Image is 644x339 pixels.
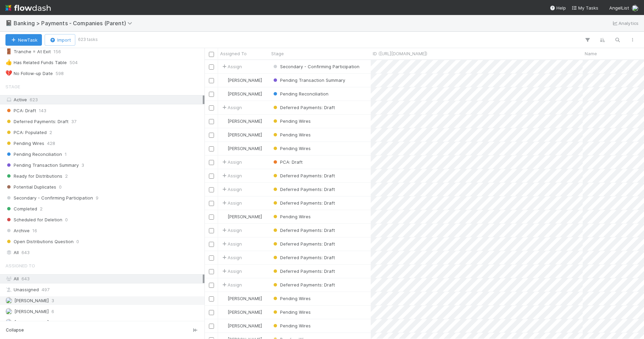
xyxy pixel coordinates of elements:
[221,146,227,151] img: avatar_c6c9a18c-a1dc-4048-8eac-219674057138.png
[272,91,328,97] span: Pending Reconciliation
[49,128,52,137] span: 2
[76,237,79,246] span: 0
[221,77,262,84] div: [PERSON_NAME]
[5,106,36,115] span: PCA: Draft
[65,216,68,224] span: 0
[221,77,227,83] img: avatar_2bce2475-05ee-46d3-9413-d3901f5fa03f.png
[209,78,214,83] input: Toggle Row Selected
[81,161,84,169] span: 3
[5,59,12,65] span: 👍
[51,307,54,316] span: 6
[209,160,214,165] input: Toggle Row Selected
[272,241,335,247] span: Deferred Payments: Draft
[272,254,335,261] div: Deferred Payments: Draft
[221,90,262,97] div: [PERSON_NAME]
[209,296,214,301] input: Toggle Row Selected
[221,254,242,261] div: Assign
[221,309,262,315] div: [PERSON_NAME]
[221,159,242,165] span: Assign
[5,319,12,326] img: avatar_c6c9a18c-a1dc-4048-8eac-219674057138.png
[209,119,214,124] input: Toggle Row Selected
[272,146,311,151] span: Pending Wires
[272,90,328,97] div: Pending Reconciliation
[5,297,12,304] img: avatar_2bce2475-05ee-46d3-9413-d3901f5fa03f.png
[96,194,98,202] span: 9
[5,226,30,235] span: Archive
[612,19,639,27] a: Analytics
[272,268,335,274] span: Deferred Payments: Draft
[221,200,242,206] div: Assign
[221,145,262,152] div: [PERSON_NAME]
[209,105,214,110] input: Toggle Row Selected
[221,213,262,220] div: [PERSON_NAME]
[209,215,214,220] input: Toggle Row Selected
[272,118,311,124] div: Pending Wires
[272,187,335,192] span: Deferred Payments: Draft
[228,296,262,301] span: [PERSON_NAME]
[272,186,335,193] div: Deferred Payments: Draft
[272,240,335,247] div: Deferred Payments: Draft
[6,327,24,333] span: Collapse
[272,118,311,124] span: Pending Wires
[221,296,227,301] img: avatar_c6c9a18c-a1dc-4048-8eac-219674057138.png
[221,268,242,275] div: Assign
[585,50,597,57] span: Name
[221,295,262,302] div: [PERSON_NAME]
[272,214,311,219] span: Pending Wires
[272,105,335,110] span: Deferred Payments: Draft
[5,58,67,67] div: Has Related Funds Table
[71,117,76,126] span: 37
[272,104,335,111] div: Deferred Payments: Draft
[609,5,629,11] span: AngelList
[271,50,284,57] span: Stage
[47,139,55,148] span: 428
[5,183,56,191] span: Potential Duplicates
[51,296,54,305] span: 3
[209,255,214,261] input: Toggle Row Selected
[5,194,93,202] span: Secondary - Confirming Participation
[221,63,242,70] span: Assign
[65,150,67,159] span: 1
[221,132,227,137] img: avatar_c6c9a18c-a1dc-4048-8eac-219674057138.png
[228,323,262,328] span: [PERSON_NAME]
[272,227,335,234] div: Deferred Payments: Draft
[221,240,242,247] div: Assign
[209,187,214,192] input: Toggle Row Selected
[632,5,639,12] img: avatar_2bce2475-05ee-46d3-9413-d3901f5fa03f.png
[45,34,75,46] button: Import
[14,298,49,303] span: [PERSON_NAME]
[5,80,20,93] span: Stage
[221,91,227,97] img: avatar_99e80e95-8f0d-4917-ae3c-b5dad577a2b5.png
[14,309,49,314] span: [PERSON_NAME]
[209,174,214,179] input: Toggle Row Selected
[228,118,262,124] span: [PERSON_NAME]
[221,131,262,138] div: [PERSON_NAME]
[221,118,227,124] img: avatar_c6c9a18c-a1dc-4048-8eac-219674057138.png
[272,282,335,288] span: Deferred Payments: Draft
[272,173,335,178] span: Deferred Payments: Draft
[228,132,262,137] span: [PERSON_NAME]
[221,227,242,234] span: Assign
[272,323,311,328] span: Pending Wires
[65,172,68,180] span: 2
[221,186,242,193] div: Assign
[221,322,262,329] div: [PERSON_NAME]
[209,133,214,138] input: Toggle Row Selected
[221,104,242,111] span: Assign
[272,268,335,275] div: Deferred Payments: Draft
[373,50,427,57] span: ID ([URL][DOMAIN_NAME])
[209,324,214,329] input: Toggle Row Selected
[5,69,53,78] div: No Follow-up Date
[272,213,311,220] div: Pending Wires
[5,128,47,137] span: PCA: Populated
[5,48,12,54] span: 🚪
[272,322,311,329] div: Pending Wires
[40,205,43,213] span: 2
[228,91,262,97] span: [PERSON_NAME]
[209,242,214,247] input: Toggle Row Selected
[5,47,51,56] div: Tranche = At Exit
[53,47,61,56] span: 156
[5,237,74,246] span: Open Distributions Question
[272,159,303,165] span: PCA: Draft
